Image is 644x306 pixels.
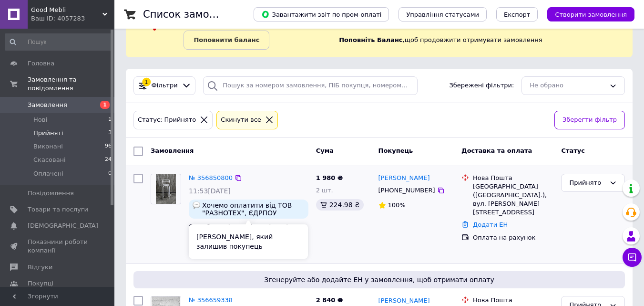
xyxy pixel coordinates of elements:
span: 24 [105,156,112,164]
b: Поповнити баланс [194,36,259,43]
span: Збережені фільтри: [449,81,514,90]
div: [PHONE_NUMBER] [377,184,437,197]
a: [PERSON_NAME] [378,174,430,183]
button: Створити замовлення [547,7,634,21]
span: Оплачені [33,169,63,178]
span: Нові [33,116,47,124]
span: [PERSON_NAME], який залишив покупець [196,233,273,250]
span: Повідомлення [28,189,74,198]
span: Скасовані [33,156,66,164]
span: 1 [100,101,110,109]
span: Прийняті [33,129,63,137]
span: Завантажити звіт по пром-оплаті [261,10,381,19]
a: Поповнити баланс [184,31,269,50]
span: Управління статусами [406,11,479,18]
div: 224.98 ₴ [316,199,364,211]
div: Прийнято [569,178,605,188]
span: Покупець [378,147,413,154]
img: :speech_balloon: [193,201,200,209]
a: Фото товару [151,174,181,204]
span: 2 шт. [316,187,333,194]
a: № 356659338 [189,296,233,304]
span: Зберегти фільтр [562,115,617,125]
button: Експорт [496,7,538,21]
span: Покупці [28,279,53,288]
span: 1 [108,116,112,124]
div: Cкинути все [219,115,263,125]
span: Відгуки [28,263,52,272]
a: Створити замовлення [538,11,634,18]
span: Показники роботи компанії [28,238,88,255]
a: [PERSON_NAME] [378,296,430,306]
div: Статус: Прийнято [136,115,198,125]
button: Управління статусами [399,7,487,21]
span: 11:53[DATE] [189,187,231,195]
span: Згенеруйте або додайте ЕН у замовлення, щоб отримати оплату [137,275,621,285]
span: Створити замовлення [555,11,627,18]
img: Фото товару [156,174,175,204]
span: 96 [105,142,112,151]
div: 1 [142,78,151,86]
span: Замовлення та повідомлення [28,75,114,93]
span: Cума [316,147,334,154]
span: Виконані [33,142,63,151]
span: Хочемо оплатити від ТОВ "РАЗНОТЕХ", ЄДРПОУ 23526294, можна рахунок [202,201,305,217]
a: Додати ЕН [473,221,508,228]
div: Нова Пошта [473,296,553,305]
span: Експорт [504,11,531,18]
button: Зберегти фільтр [554,111,625,129]
span: 0 [108,169,112,178]
span: 2 840 ₴ [316,296,343,304]
span: Good Mebli [31,6,102,14]
a: Стул барный, для барной стойки, для кафе, высокий стул, металлический барный стул, стул для бара [189,223,301,257]
input: Пошук за номером замовлення, ПІБ покупця, номером телефону, Email, номером накладної [203,76,417,95]
h1: Список замовлень [143,9,240,20]
div: Нова Пошта [473,174,553,182]
a: № 356850800 [189,174,233,181]
div: Оплата на рахунок [473,233,553,242]
button: Завантажити звіт по пром-оплаті [254,7,389,21]
span: Замовлення [151,147,194,154]
div: Не обрано [530,81,605,91]
span: 100% [388,201,406,209]
input: Пошук [5,33,112,51]
span: Доставка та оплата [461,147,532,154]
span: [DEMOGRAPHIC_DATA] [28,222,98,230]
span: 1 980 ₴ [316,174,343,181]
b: Поповніть Баланс [339,36,402,43]
span: Головна [28,59,54,68]
span: Статус [561,147,585,154]
button: Чат з покупцем [623,248,642,267]
span: Товари та послуги [28,205,88,214]
span: Фільтри [152,81,178,90]
div: Ваш ID: 4057283 [31,14,114,23]
span: 3 [108,129,112,137]
span: Замовлення [28,101,67,109]
div: [GEOGRAPHIC_DATA] ([GEOGRAPHIC_DATA].), вул. [PERSON_NAME][STREET_ADDRESS] [473,182,553,217]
